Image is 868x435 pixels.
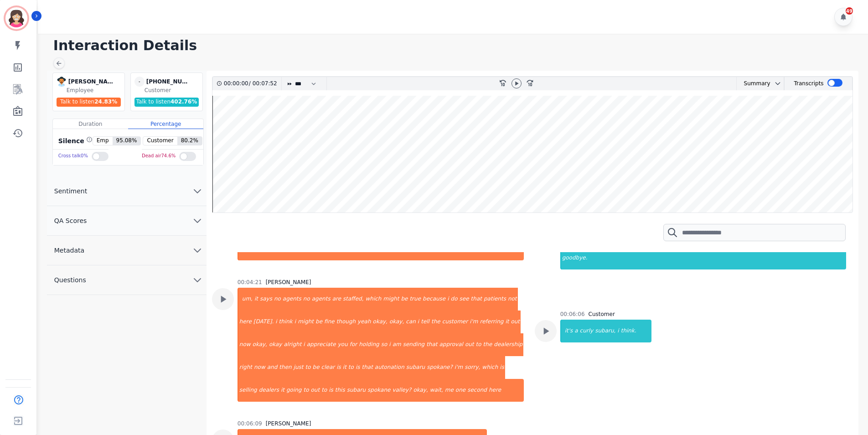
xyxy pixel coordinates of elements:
[446,288,449,311] div: i
[405,356,426,379] div: subaru
[252,333,268,356] div: okay,
[192,186,203,197] svg: chevron down
[429,379,444,402] div: wait,
[274,311,278,333] div: i
[285,379,303,402] div: going
[470,288,483,311] div: that
[334,379,346,402] div: this
[320,356,336,379] div: clear
[306,333,337,356] div: appreciate
[481,356,499,379] div: which
[499,356,505,379] div: is
[47,216,94,225] span: QA Scores
[408,288,422,311] div: true
[455,379,466,402] div: one
[238,311,253,333] div: here
[67,87,123,94] div: Employee
[297,311,315,333] div: might
[594,320,616,342] div: subaru,
[488,379,524,402] div: here
[331,288,342,311] div: are
[113,137,141,145] span: 95.08 %
[47,206,207,236] button: QA Scores chevron down
[192,274,203,285] svg: chevron down
[482,333,493,356] div: the
[342,356,347,379] div: it
[430,311,441,333] div: the
[464,333,475,356] div: out
[238,288,253,311] div: um,
[253,356,266,379] div: now
[475,333,482,356] div: to
[53,119,128,129] div: Duration
[238,333,252,356] div: now
[364,288,382,311] div: which
[53,37,859,54] h1: Interaction Details
[367,379,391,402] div: spokane
[312,356,320,379] div: be
[192,215,203,226] svg: chevron down
[47,246,92,255] span: Metadata
[444,379,455,402] div: me
[372,311,388,333] div: okay,
[143,137,177,145] span: Customer
[774,80,781,87] svg: chevron down
[57,98,121,107] div: Talk to listen
[504,311,510,333] div: it
[266,279,311,286] div: [PERSON_NAME]
[238,279,262,286] div: 00:04:21
[469,311,479,333] div: i'm
[251,77,276,90] div: 00:07:52
[561,320,574,342] div: it's
[93,137,113,145] span: Emp
[302,333,305,356] div: i
[268,333,283,356] div: okay
[336,356,342,379] div: is
[145,87,201,94] div: Customer
[374,356,405,379] div: autonation
[47,265,207,295] button: Questions chevron down
[328,379,334,402] div: is
[238,356,253,379] div: right
[253,288,259,311] div: it
[388,333,391,356] div: i
[177,137,202,145] span: 80.2 %
[459,288,470,311] div: see
[579,320,594,342] div: curly
[294,311,297,333] div: i
[422,288,446,311] div: because
[128,119,203,129] div: Percentage
[439,333,464,356] div: approval
[134,98,199,107] div: Talk to listen
[454,356,464,379] div: i'm
[417,311,420,333] div: i
[273,288,282,311] div: no
[266,420,311,427] div: [PERSON_NAME]
[342,288,364,311] div: staffed,
[47,236,207,265] button: Metadata chevron down
[47,186,94,196] span: Sentiment
[58,150,88,163] div: Cross talk 0 %
[259,288,273,311] div: says
[57,136,93,145] div: Silence
[382,288,400,311] div: might
[846,7,853,15] div: 49
[146,77,192,87] div: [PHONE_NUMBER]
[224,77,279,90] div: /
[349,333,358,356] div: for
[315,311,323,333] div: be
[346,379,367,402] div: subaru
[466,379,488,402] div: second
[142,150,176,163] div: Dead air 74.6 %
[464,356,481,379] div: sorry,
[311,288,331,311] div: agents
[266,356,279,379] div: and
[400,288,408,311] div: be
[425,333,438,356] div: that
[337,333,349,356] div: you
[450,288,459,311] div: do
[238,420,262,427] div: 00:06:09
[282,288,302,311] div: agents
[426,356,454,379] div: spokane?
[737,77,770,90] div: Summary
